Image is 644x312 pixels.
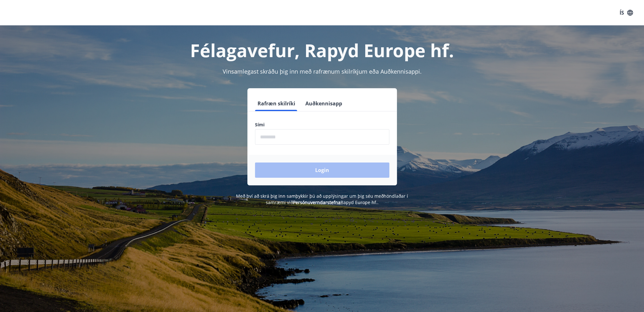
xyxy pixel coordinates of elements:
h1: Félagavefur, Rapyd Europe hf. [102,38,543,62]
span: Með því að skrá þig inn samþykkir þú að upplýsingar um þig séu meðhöndlaðar í samræmi við Rapyd E... [236,193,408,205]
button: Rafræn skilríki [255,96,298,111]
button: Auðkennisapp [303,96,345,111]
a: Persónuverndarstefna [293,199,341,205]
button: ÍS [616,7,636,18]
label: Sími [255,122,389,128]
span: Vinsamlegast skráðu þig inn með rafrænum skilríkjum eða Auðkennisappi. [223,68,422,75]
